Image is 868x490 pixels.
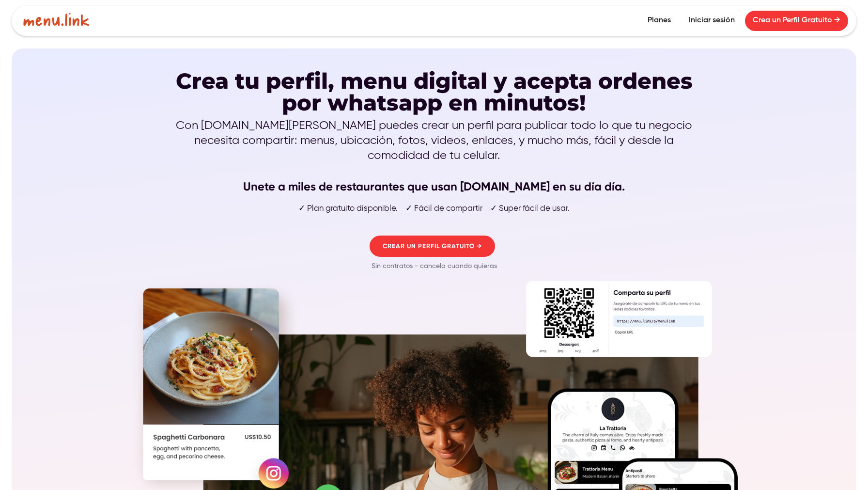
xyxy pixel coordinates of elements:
[172,118,696,195] p: Con [DOMAIN_NAME][PERSON_NAME] puedes crear un perfil para publicar todo lo que tu negocio necesi...
[490,204,570,214] p: ✓ Super fácil de usar.
[243,179,625,193] strong: Unete a miles de restaurantes que usan [DOMAIN_NAME] en su día día.
[172,70,696,113] h1: Crea tu perfil, menu digital y acepta ordenes por whatsapp en minutos!
[745,11,848,31] a: Crea un Perfil Gratuito →
[640,11,679,31] a: Planes
[405,204,482,214] p: ✓ Fácil de compartir
[298,204,398,214] p: ✓ Plan gratuito disponible.
[368,257,501,275] p: Sin contratos - cancela cuando quieras
[681,11,743,31] a: Iniciar sesión
[370,236,495,257] a: CREAR UN PERFIL GRATUITO →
